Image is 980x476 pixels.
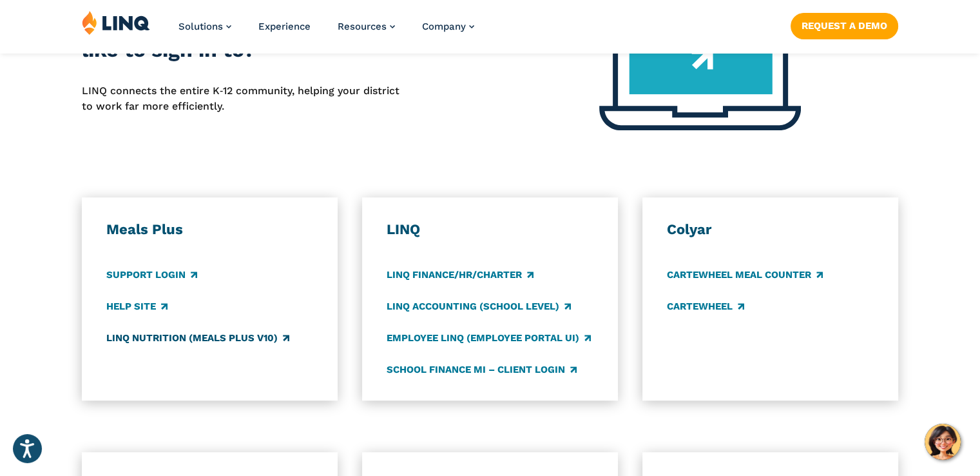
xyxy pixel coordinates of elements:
a: Request a Demo [791,13,898,39]
p: LINQ connects the entire K‑12 community, helping your district to work far more efficiently. [82,83,408,115]
a: LINQ Nutrition (Meals Plus v10) [106,331,289,345]
a: Company [422,21,474,32]
h3: LINQ [387,221,593,239]
a: CARTEWHEEL [667,299,744,313]
a: Resources [338,21,395,32]
a: Help Site [106,299,168,313]
nav: Primary Navigation [178,10,474,53]
a: LINQ Finance/HR/Charter [387,268,533,282]
img: LINQ | K‑12 Software [82,10,150,35]
a: Employee LINQ (Employee Portal UI) [387,331,591,345]
h3: Colyar [667,221,874,239]
a: CARTEWHEEL Meal Counter [667,268,823,282]
a: School Finance MI – Client Login [387,362,577,377]
span: Solutions [178,21,223,32]
a: Solutions [178,21,231,32]
h3: Meals Plus [106,221,313,239]
a: Support Login [106,268,197,282]
nav: Button Navigation [791,10,898,39]
a: LINQ Accounting (school level) [387,299,571,313]
a: Experience [258,21,311,32]
span: Company [422,21,466,32]
button: Hello, have a question? Let’s chat. [925,424,961,460]
span: Resources [338,21,387,32]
